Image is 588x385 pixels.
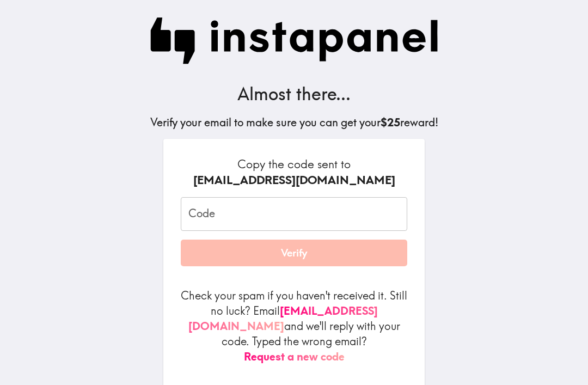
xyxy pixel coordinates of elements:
[150,17,438,64] img: Instapanel
[181,172,407,188] div: [EMAIL_ADDRESS][DOMAIN_NAME]
[181,288,407,364] p: Check your spam if you haven't received it. Still no luck? Email and we'll reply with your code. ...
[188,304,378,333] a: [EMAIL_ADDRESS][DOMAIN_NAME]
[150,82,438,106] h3: Almost there...
[181,156,407,188] h6: Copy the code sent to
[181,240,407,267] button: Verify
[244,349,345,364] button: Request a new code
[381,115,400,129] b: $25
[181,197,407,231] input: xxx_xxx_xxx
[150,115,438,130] h5: Verify your email to make sure you can get your reward!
